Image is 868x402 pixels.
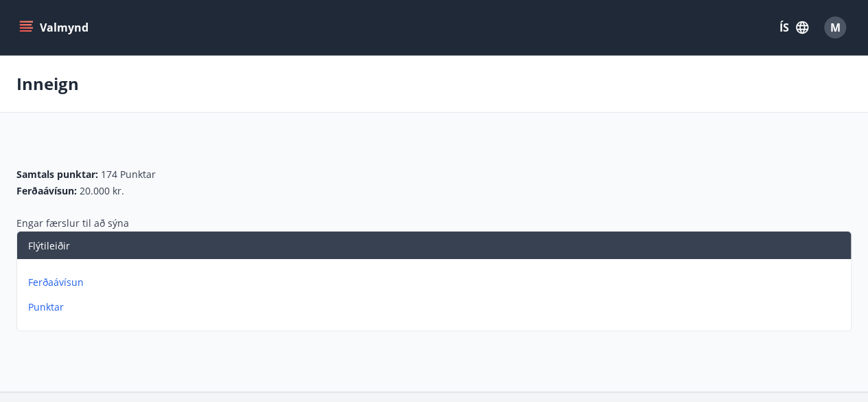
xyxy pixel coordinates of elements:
[16,72,79,96] p: Inneign
[101,168,156,181] span: 174 Punktar
[28,276,845,289] p: Ferðaávísun
[28,239,70,252] span: Flýtileiðir
[772,15,816,40] button: ÍS
[28,300,845,314] p: Punktar
[80,184,124,198] span: 20.000 kr.
[16,15,94,40] button: menu
[16,184,77,198] span: Ferðaávísun :
[830,20,841,35] span: M
[16,216,129,230] span: Engar færslur til að sýna
[819,11,852,44] button: M
[16,168,98,181] span: Samtals punktar :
